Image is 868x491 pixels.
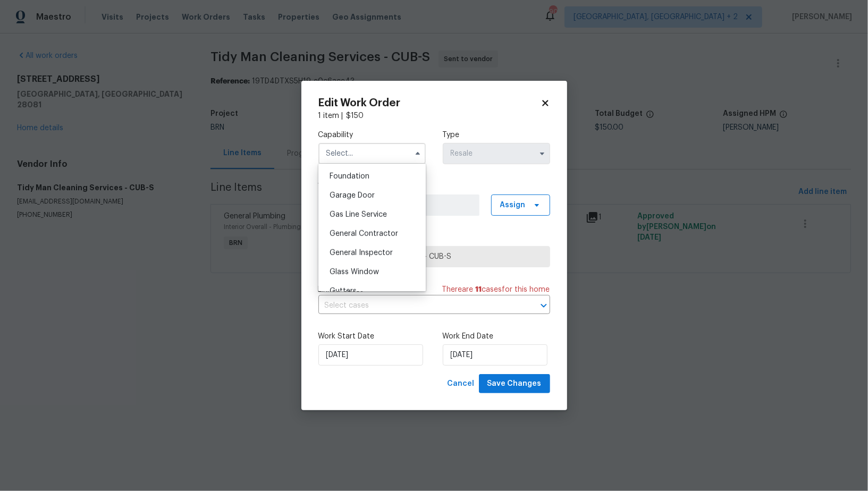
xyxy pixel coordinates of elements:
span: 11 [476,286,482,293]
input: Select... [318,143,426,164]
label: Type [443,130,550,140]
span: Glass Window [330,268,379,276]
input: Select cases [318,298,520,314]
div: 1 item | [318,111,550,121]
button: Hide options [411,147,424,160]
input: M/D/YYYY [443,344,547,366]
button: Show options [536,147,549,160]
button: Open [536,298,551,313]
span: General Inspector [330,249,393,257]
input: M/D/YYYY [318,344,423,366]
span: There are case s for this home [442,284,550,295]
span: Save Changes [487,377,542,391]
span: Garage Door [330,192,375,199]
span: Foundation [330,173,369,180]
span: Gutters [330,287,357,295]
label: Work End Date [443,331,550,342]
span: Tidy Man Cleaning Services - CUB-S [327,251,541,262]
span: Gas Line Service [330,211,387,218]
input: Select... [443,143,550,164]
label: Work Order Manager [318,181,550,192]
span: Assign [500,200,526,210]
h2: Edit Work Order [318,98,541,108]
span: General Contractor [330,230,398,238]
label: Capability [318,130,426,140]
span: Cancel [448,377,475,391]
label: Work Start Date [318,331,426,342]
button: Cancel [443,374,479,394]
span: $ 150 [347,112,364,120]
button: Save Changes [479,374,550,394]
label: Trade Partner [318,233,550,243]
